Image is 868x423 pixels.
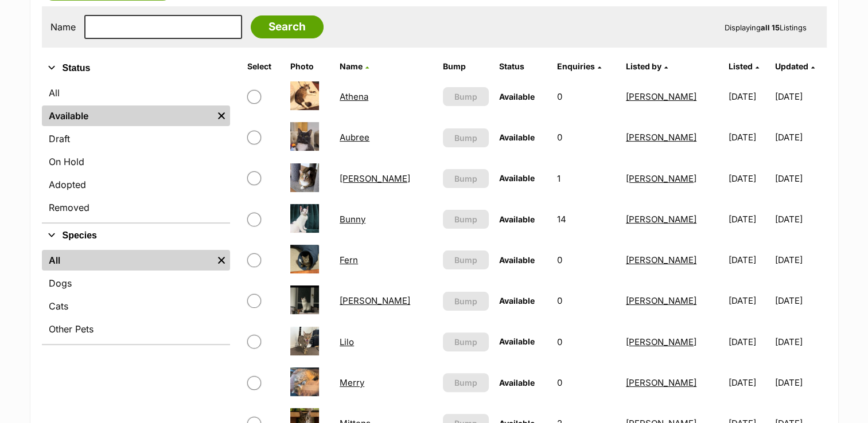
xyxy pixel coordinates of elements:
td: [DATE] [723,77,774,116]
span: Listed by [626,61,661,71]
a: [PERSON_NAME] [626,173,696,184]
a: Cats [42,296,230,316]
a: All [42,250,213,271]
div: Status [42,80,230,222]
label: Name [50,22,76,32]
th: Select [243,57,285,76]
a: Available [42,105,213,126]
td: [DATE] [775,117,826,157]
td: [DATE] [775,77,826,116]
td: [DATE] [723,159,774,198]
button: Bump [443,332,489,351]
a: Merry [340,377,364,388]
button: Bump [443,210,489,229]
button: Bump [443,128,489,147]
td: [DATE] [775,159,826,198]
span: Bump [454,91,477,103]
span: translation missing: en.admin.listings.index.attributes.enquiries [557,61,595,71]
th: Status [495,57,551,76]
a: Lilo [340,336,354,347]
img: Bonnie [290,163,319,192]
button: Bump [443,87,489,106]
td: 0 [552,117,620,157]
button: Bump [443,292,489,311]
span: Available [499,214,535,224]
td: 0 [552,240,620,280]
strong: all 15 [761,23,780,32]
td: [DATE] [723,199,774,239]
span: Bump [454,377,477,389]
a: [PERSON_NAME] [626,214,696,225]
a: Name [340,61,369,71]
button: Status [42,61,230,76]
a: Enquiries [557,61,601,71]
td: [DATE] [775,322,826,362]
span: Available [499,255,535,265]
th: Photo [286,57,334,76]
th: Bump [438,57,493,76]
td: 0 [552,322,620,362]
td: [DATE] [775,199,826,239]
a: Aubree [340,132,369,143]
span: Updated [775,61,808,71]
td: [DATE] [723,322,774,362]
span: Bump [454,213,477,225]
td: 0 [552,77,620,116]
span: Available [499,92,535,101]
span: Available [499,132,535,142]
a: Athena [340,91,368,102]
td: [DATE] [723,240,774,280]
button: Bump [443,250,489,269]
a: Remove filter [213,105,230,126]
td: 0 [552,281,620,320]
a: All [42,83,230,103]
img: Bunny [290,204,319,233]
td: [DATE] [723,363,774,402]
span: Bump [454,336,477,348]
a: Fern [340,254,358,265]
td: 14 [552,199,620,239]
span: Bump [454,295,477,307]
td: 1 [552,159,620,198]
button: Bump [443,373,489,392]
a: [PERSON_NAME] [626,91,696,102]
span: Bump [454,132,477,144]
a: [PERSON_NAME] [626,254,696,265]
span: Available [499,173,535,183]
span: Available [499,296,535,305]
a: Listed [728,61,758,71]
span: Displaying Listings [725,23,807,32]
td: [DATE] [775,281,826,320]
button: Species [42,228,230,243]
span: Available [499,378,535,387]
a: Removed [42,197,230,218]
td: [DATE] [775,363,826,402]
span: Available [499,336,535,346]
a: [PERSON_NAME] [340,173,410,184]
span: Name [340,61,363,71]
span: Bump [454,254,477,266]
a: [PERSON_NAME] [626,295,696,306]
a: [PERSON_NAME] [340,295,410,306]
a: Draft [42,128,230,149]
a: [PERSON_NAME] [626,336,696,347]
td: [DATE] [723,281,774,320]
td: 0 [552,363,620,402]
span: Bump [454,173,477,185]
a: Remove filter [213,250,230,271]
td: [DATE] [775,240,826,280]
span: Listed [728,61,752,71]
input: Search [251,15,324,38]
a: Listed by [626,61,668,71]
a: Bunny [340,214,365,225]
a: Other Pets [42,319,230,339]
a: Dogs [42,273,230,293]
a: On Hold [42,151,230,172]
img: Lilo [290,327,319,355]
a: [PERSON_NAME] [626,377,696,388]
div: Species [42,248,230,344]
td: [DATE] [723,117,774,157]
button: Bump [443,169,489,188]
a: Updated [775,61,815,71]
a: Adopted [42,174,230,195]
